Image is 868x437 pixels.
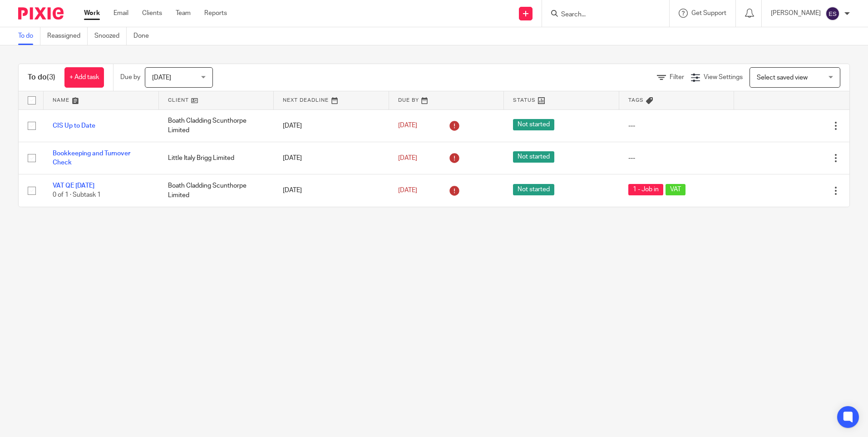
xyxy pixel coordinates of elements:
[64,67,104,88] a: + Add task
[274,109,389,142] td: [DATE]
[825,6,840,21] img: svg%3E
[18,7,64,20] img: Pixie
[398,187,417,194] span: [DATE]
[628,98,644,103] span: Tags
[757,74,808,81] span: Select saved view
[670,74,684,80] span: Filter
[628,121,725,130] div: ---
[94,27,127,45] a: Snoozed
[513,184,554,195] span: Not started
[28,73,55,82] h1: To do
[152,74,171,81] span: [DATE]
[47,27,88,45] a: Reassigned
[18,27,40,45] a: To do
[53,192,101,199] span: 0 of 1 · Subtask 1
[398,155,417,161] span: [DATE]
[628,154,725,163] div: ---
[53,123,95,129] a: CIS Up to Date
[113,9,128,18] a: Email
[133,27,156,45] a: Done
[704,74,743,80] span: View Settings
[120,73,140,82] p: Due by
[513,151,554,163] span: Not started
[274,174,389,207] td: [DATE]
[159,142,274,174] td: Little Italy Brigg Limited
[274,142,389,174] td: [DATE]
[159,174,274,207] td: Boath Cladding Scunthorpe Limited
[84,9,100,18] a: Work
[53,183,94,189] a: VAT QE [DATE]
[513,119,554,130] span: Not started
[159,109,274,142] td: Boath Cladding Scunthorpe Limited
[560,11,642,19] input: Search
[47,74,55,81] span: (3)
[691,10,726,16] span: Get Support
[176,9,191,18] a: Team
[771,9,821,18] p: [PERSON_NAME]
[142,9,162,18] a: Clients
[53,150,130,166] a: Bookkeeping and Turnover Check
[398,123,417,129] span: [DATE]
[204,9,227,18] a: Reports
[628,184,663,195] span: 1 - Job in
[666,184,686,195] span: VAT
